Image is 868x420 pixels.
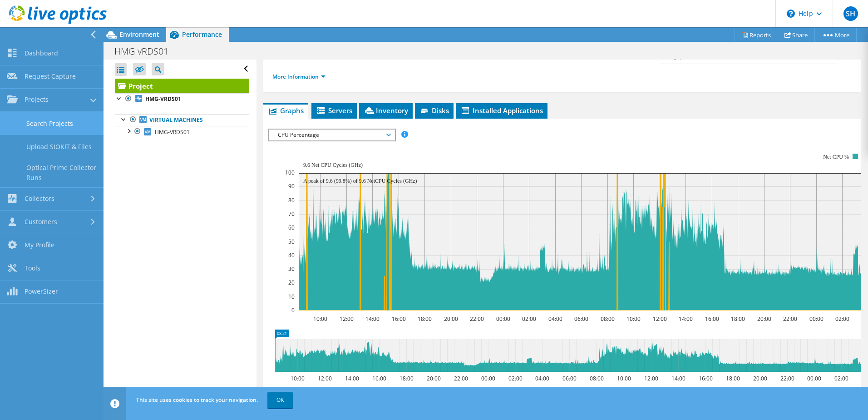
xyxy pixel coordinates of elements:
text: 02:00 [834,375,848,382]
text: 00:00 [481,375,495,382]
text: 18:00 [725,375,740,382]
text: 14:00 [671,375,685,382]
text: 04:00 [548,315,562,323]
text: 10:00 [290,375,304,382]
text: 16:00 [698,375,712,382]
text: 10:00 [626,315,640,323]
text: 18:00 [399,375,413,382]
text: 02:00 [522,315,536,323]
span: Installed Applications [460,106,543,115]
b: HMG-VRDS01 [145,95,181,103]
a: Virtual Machines [115,114,249,126]
text: 100 [285,169,295,176]
text: 02:00 [835,315,849,323]
text: 90 [288,182,295,190]
span: CPU Percentage [273,130,390,140]
a: HMG-VRDS01 [115,126,249,138]
text: 22:00 [783,315,797,323]
text: Net CPU % [823,154,849,160]
text: 08:00 [600,315,614,323]
svg: \n [787,10,795,18]
text: 16:00 [372,375,386,382]
text: 04:00 [535,375,549,382]
a: More [814,28,857,42]
span: Graphs [268,106,304,115]
text: 14:00 [678,315,692,323]
text: 10:00 [616,375,631,382]
text: 10:00 [313,315,327,323]
text: 00:00 [807,375,821,382]
text: 18:00 [730,315,745,323]
span: SH [843,6,858,21]
text: 12:00 [644,375,658,382]
text: 06:00 [562,375,576,382]
text: 50 [288,238,295,245]
text: 40 [288,251,295,259]
text: 20 [288,279,295,286]
a: Reports [735,28,778,42]
span: Disks [419,106,449,115]
span: HMG-VRDS01 [155,128,190,136]
text: 80 [288,196,295,204]
text: 10 [288,293,295,300]
a: Share [778,28,815,42]
span: This site uses cookies to track your navigation. [136,396,258,404]
text: 20:00 [757,315,771,323]
text: 02:00 [508,375,522,382]
span: Environment [119,30,159,39]
text: 30 [288,265,295,273]
text: 70 [288,210,295,218]
text: 0 [291,306,295,314]
text: 12:00 [652,315,666,323]
text: 22:00 [469,315,483,323]
text: 14:00 [345,375,359,382]
a: More Information [272,73,325,80]
h1: HMG-vRDS01 [110,46,182,56]
a: OK [267,392,293,408]
a: Project [115,79,249,93]
span: Inventory [364,106,408,115]
text: 16:00 [705,315,719,323]
a: HMG-VRDS01 [115,93,249,105]
text: 20:00 [426,375,440,382]
text: 12:00 [317,375,331,382]
text: 06:00 [574,315,588,323]
text: 20:00 [444,315,458,323]
text: 60 [288,224,295,231]
text: 08:00 [589,375,603,382]
text: 00:00 [809,315,823,323]
text: 12:00 [339,315,353,323]
text: 14:00 [365,315,379,323]
text: 22:00 [454,375,468,382]
text: 16:00 [391,315,405,323]
text: 20:00 [753,375,767,382]
span: Performance [182,30,222,39]
text: 00:00 [496,315,510,323]
text: 9.6 Net CPU Cycles (GHz) [303,162,363,168]
span: Servers [316,106,352,115]
text: A peak of 9.6 (99.8%) of 9.6 NetCPU Cycles (GHz) [303,178,417,184]
text: 18:00 [417,315,431,323]
text: 22:00 [780,375,794,382]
